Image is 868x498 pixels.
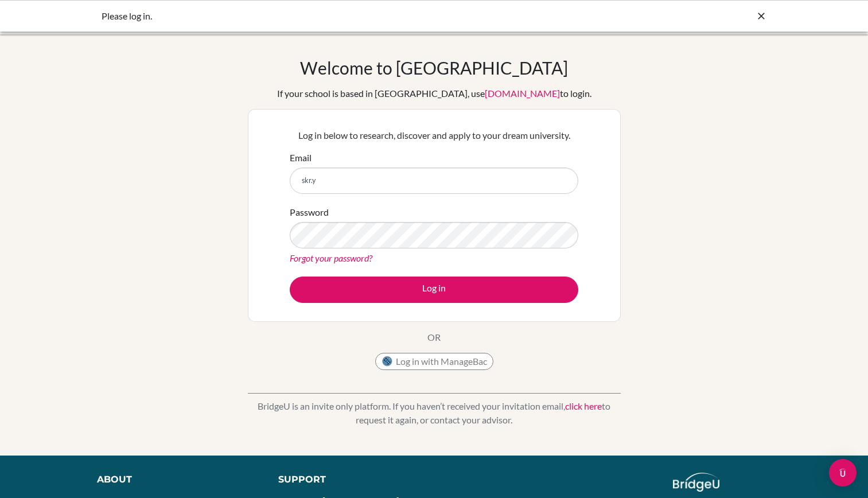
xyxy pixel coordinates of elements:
[290,252,372,263] a: Forgot your password?
[300,57,568,78] h1: Welcome to [GEOGRAPHIC_DATA]
[278,473,422,487] div: Support
[248,399,621,427] p: BridgeU is an invite only platform. If you haven’t received your invitation email, to request it ...
[102,9,595,23] div: Please log in.
[290,277,578,303] button: Log in
[565,400,602,411] a: click here
[277,87,591,100] div: If your school is based in [GEOGRAPHIC_DATA], use to login.
[375,353,493,370] button: Log in with ManageBac
[427,330,441,344] p: OR
[485,88,560,99] a: [DOMAIN_NAME]
[290,151,312,165] label: Email
[97,473,252,487] div: About
[290,205,329,219] label: Password
[673,473,719,492] img: logo_white@2x-f4f0deed5e89b7ecb1c2cc34c3e3d731f90f0f143d5ea2071677605dd97b5244.png
[829,459,857,487] div: Open Intercom Messenger
[290,129,578,142] p: Log in below to research, discover and apply to your dream university.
